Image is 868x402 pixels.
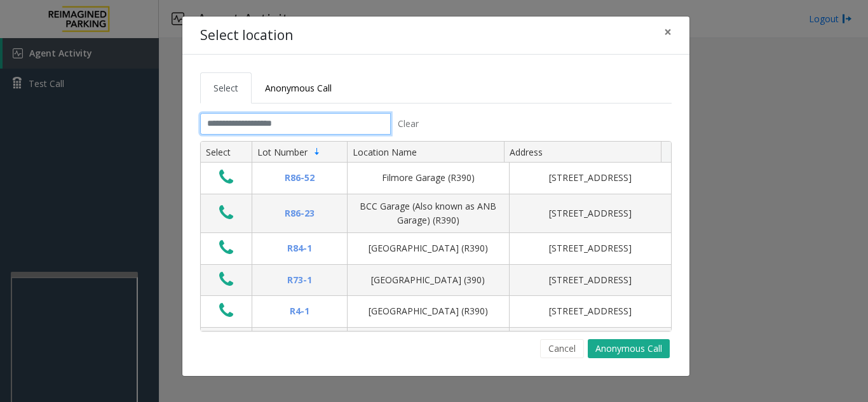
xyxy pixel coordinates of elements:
div: R73-1 [260,273,339,287]
div: [GEOGRAPHIC_DATA] (390) [355,273,501,287]
div: Data table [201,142,671,331]
div: R84-1 [260,241,339,255]
div: [STREET_ADDRESS] [517,273,663,287]
button: Cancel [540,339,584,358]
span: × [664,23,672,41]
div: [STREET_ADDRESS] [517,171,663,185]
div: R86-23 [260,206,339,220]
div: Filmore Garage (R390) [355,171,501,185]
span: Select [214,82,238,94]
div: BCC Garage (Also known as ANB Garage) (R390) [355,199,501,228]
div: [STREET_ADDRESS] [517,304,663,318]
div: R86-52 [260,171,339,185]
div: [STREET_ADDRESS] [517,241,663,255]
span: Anonymous Call [265,82,332,94]
th: Select [201,142,252,163]
h4: Select location [200,25,293,46]
div: R4-1 [260,304,339,318]
button: Anonymous Call [588,339,670,358]
span: Sortable [312,147,322,157]
button: Clear [391,113,426,135]
ul: Tabs [200,72,672,104]
div: [GEOGRAPHIC_DATA] (R390) [355,304,501,318]
div: [GEOGRAPHIC_DATA] (R390) [355,241,501,255]
span: Location Name [353,146,417,158]
span: Address [510,146,543,158]
button: Close [655,17,681,48]
span: Lot Number [257,146,308,158]
div: [STREET_ADDRESS] [517,206,663,220]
